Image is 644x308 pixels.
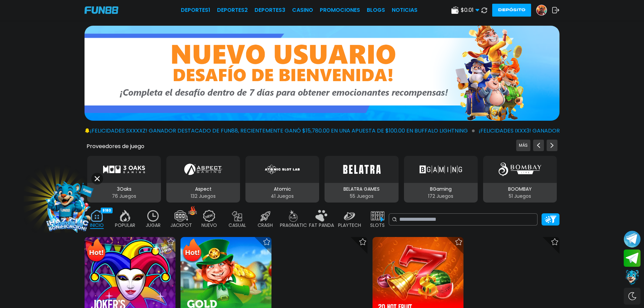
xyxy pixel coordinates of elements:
[170,222,192,229] p: JACKPOT
[461,6,479,14] span: $ 0.01
[243,155,322,203] button: Atomic
[181,238,203,264] img: Hot
[255,6,285,14] a: Deportes3
[404,186,478,193] p: BGaming
[201,222,217,229] p: NUEVO
[371,210,384,222] img: slots_off.webp
[624,268,641,286] button: Contact customer service
[401,155,480,203] button: BGaming
[547,140,557,151] button: Next providers
[320,6,360,14] a: Promociones
[184,160,222,179] img: Aspect
[338,222,361,229] p: PLAYTECH
[229,222,246,229] p: CASUAL
[280,222,307,229] p: PRAGMATIC
[217,6,248,14] a: Deportes2
[231,210,244,222] img: casual_off.webp
[309,222,334,229] p: FAT PANDA
[164,155,243,203] button: Aspect
[258,222,273,229] p: CRASH
[263,160,301,179] img: Atomic
[101,208,113,213] div: 9180
[181,6,210,14] a: Deportes1
[545,216,556,223] img: Platform Filter
[174,210,188,222] img: jackpot_off.webp
[146,222,161,229] p: JUGAR
[516,140,530,151] button: Previous providers
[340,160,383,179] img: BELATRA GAMES
[87,193,161,200] p: 76 Juegos
[536,5,547,15] img: Avatar
[36,175,99,238] img: Image Link
[533,140,544,151] button: Previous providers
[420,160,462,179] img: BGaming
[245,186,319,193] p: Atomic
[325,186,398,193] p: BELATRA GAMES
[259,210,272,222] img: crash_off.webp
[118,210,132,222] img: popular_off.webp
[322,155,401,203] button: BELATRA GAMES
[480,155,559,203] button: BOOMBAY
[392,6,418,14] a: NOTICIAS
[325,193,398,200] p: 55 Juegos
[343,210,356,222] img: playtech_off.webp
[166,186,240,193] p: Aspect
[483,193,557,200] p: 51 Juegos
[624,250,641,267] button: Join telegram
[492,4,531,17] button: Depósito
[115,222,135,229] p: POPULAR
[624,288,641,305] div: Switch theme
[85,155,164,203] button: 3Oaks
[245,193,319,200] p: 41 Juegos
[499,160,541,179] img: BOOMBAY
[404,193,478,200] p: 172 Juegos
[483,186,557,193] p: BOOMBAY
[85,26,559,121] img: Bono de Nuevo Jugador
[166,193,240,200] p: 132 Juegos
[287,210,300,222] img: pragmatic_off.webp
[90,127,475,135] span: ¡FELICIDADES sxxxxz! GANADOR DESTACADO DE FUN88, RECIENTEMENTE GANÓ $15,780.00 EN UNA APUESTA DE ...
[624,230,641,248] button: Join telegram channel
[315,210,328,222] img: fat_panda_off.webp
[559,155,639,203] button: Betgames
[146,210,160,222] img: recent_off.webp
[87,143,144,150] button: Proveedores de juego
[87,186,161,193] p: 3Oaks
[85,6,118,14] img: Company Logo
[370,222,385,229] p: SLOTS
[85,238,107,264] img: Hot
[188,206,197,215] img: hot
[103,160,145,179] img: 3Oaks
[292,6,313,14] a: CASINO
[536,5,552,16] a: Avatar
[367,6,385,14] a: BLOGS
[202,210,216,222] img: new_off.webp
